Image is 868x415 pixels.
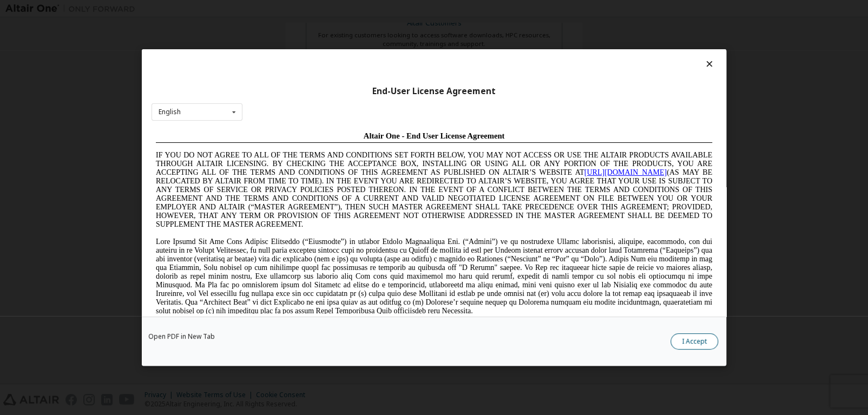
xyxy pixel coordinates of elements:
a: [URL][DOMAIN_NAME] [433,41,515,49]
a: Open PDF in New Tab [148,333,215,340]
button: I Accept [670,333,718,350]
span: IF YOU DO NOT AGREE TO ALL OF THE TERMS AND CONDITIONS SET FORTH BELOW, YOU MAY NOT ACCESS OR USE... [4,24,561,101]
span: Altair One - End User License Agreement [212,4,353,13]
div: English [159,109,181,115]
div: End-User License Agreement [152,86,716,97]
span: Lore Ipsumd Sit Ame Cons Adipisc Elitseddo (“Eiusmodte”) in utlabor Etdolo Magnaaliqua Eni. (“Adm... [4,110,561,188]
